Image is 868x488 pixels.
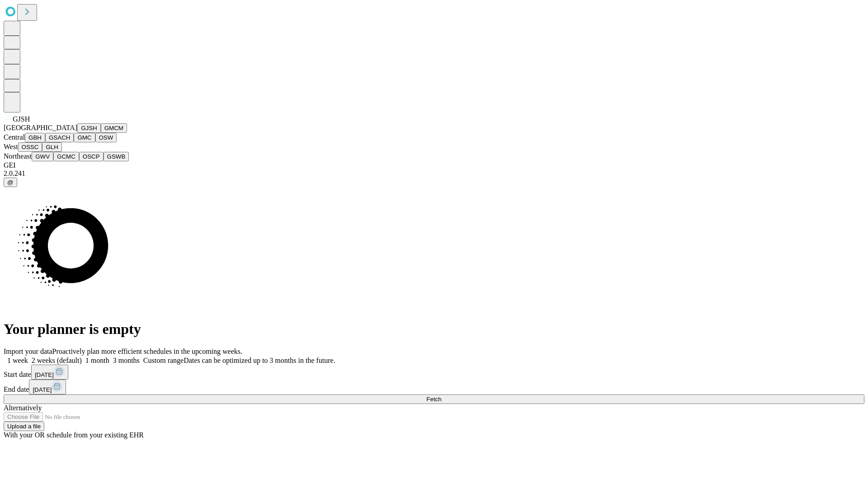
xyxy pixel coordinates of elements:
[77,123,101,133] button: GJSH
[4,321,864,338] h1: Your planner is empty
[29,380,66,394] button: [DATE]
[32,357,82,364] span: 2 weeks (default)
[4,133,25,141] span: Central
[4,431,144,439] span: With your OR schedule from your existing EHR
[45,133,74,142] button: GSACH
[53,152,79,161] button: GCMC
[4,422,44,431] button: Upload a file
[32,152,53,161] button: GWV
[113,357,140,364] span: 3 months
[4,152,32,160] span: Northeast
[31,365,68,380] button: [DATE]
[7,179,14,186] span: @
[101,123,127,133] button: GMCM
[52,347,242,355] span: Proactively plan more efficient schedules in the upcoming weeks.
[4,178,17,187] button: @
[85,357,109,364] span: 1 month
[184,357,335,364] span: Dates can be optimized up to 3 months in the future.
[143,357,184,364] span: Custom range
[426,396,441,403] span: Fetch
[4,143,18,150] span: West
[4,347,52,355] span: Import your data
[4,124,77,131] span: [GEOGRAPHIC_DATA]
[4,394,864,404] button: Fetch
[104,152,129,161] button: GSWB
[35,371,54,378] span: [DATE]
[4,404,42,412] span: Alternatively
[25,133,45,142] button: GBH
[33,386,52,393] span: [DATE]
[13,115,30,123] span: GJSH
[4,380,864,394] div: End date
[4,365,864,380] div: Start date
[95,133,117,142] button: OSW
[18,142,42,152] button: OSSC
[4,169,864,178] div: 2.0.241
[42,142,61,152] button: GLH
[74,133,95,142] button: GMC
[4,161,864,169] div: GEI
[79,152,104,161] button: OSCP
[7,357,28,364] span: 1 week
